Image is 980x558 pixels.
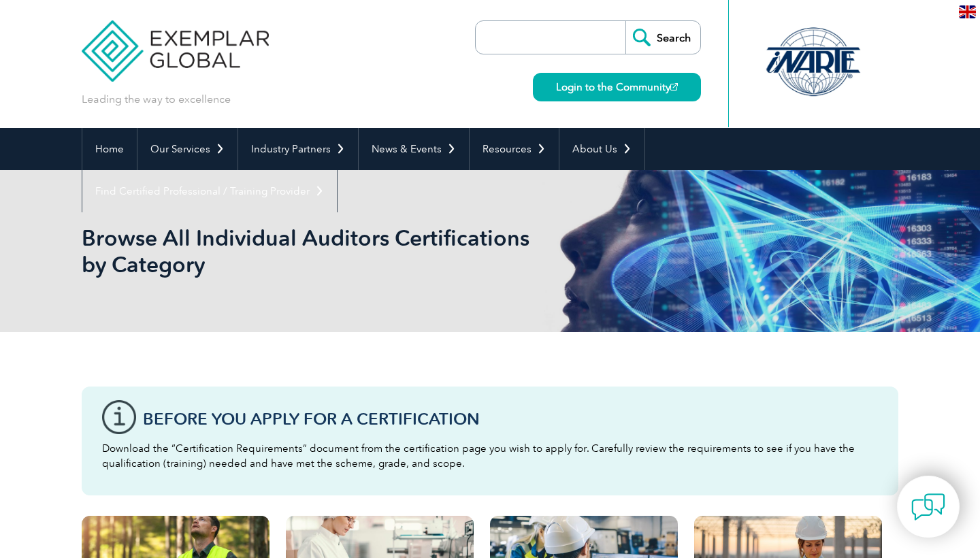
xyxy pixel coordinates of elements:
p: Download the “Certification Requirements” document from the certification page you wish to apply ... [102,441,878,471]
img: contact-chat.png [911,490,945,524]
h1: Browse All Individual Auditors Certifications by Category [82,225,604,278]
a: Industry Partners [238,128,358,170]
p: Leading the way to excellence [82,92,231,107]
a: News & Events [359,128,469,170]
a: Login to the Community [533,73,701,101]
input: Search [625,21,700,54]
img: en [959,5,976,18]
a: Our Services [137,128,238,170]
a: About Us [559,128,644,170]
img: open_square.png [670,83,678,91]
h3: Before You Apply For a Certification [143,410,878,427]
a: Home [82,128,137,170]
a: Resources [470,128,559,170]
a: Find Certified Professional / Training Provider [82,170,337,212]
